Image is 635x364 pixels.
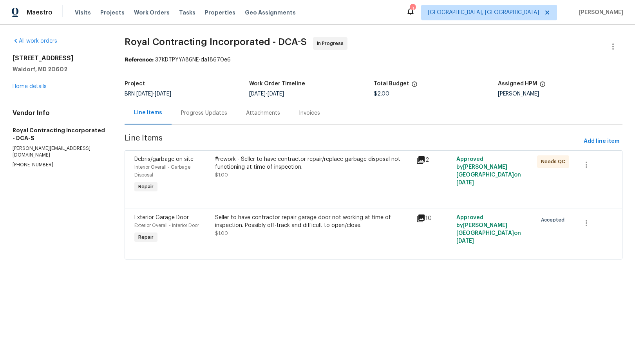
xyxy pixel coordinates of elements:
[27,9,52,16] span: Maestro
[249,91,284,97] span: -
[576,9,623,16] span: [PERSON_NAME]
[136,91,153,97] span: [DATE]
[134,223,199,228] span: Exterior Overall - Interior Door
[125,57,154,63] b: Reference:
[215,173,228,177] span: $1.00
[134,9,170,16] span: Work Orders
[215,155,412,171] div: #rework - Seller to have contractor repair/replace garbage disposal not functioning at time of in...
[245,9,296,16] span: Geo Assignments
[125,37,307,47] span: Royal Contracting Incorporated - DCA-S
[215,214,412,229] div: Seller to have contractor repair garage door not working at time of inspection. Possibly off-trac...
[125,56,622,64] div: 37KDTPYYA86NE-da18670e6
[456,157,521,186] span: Approved by [PERSON_NAME][GEOGRAPHIC_DATA] on
[135,233,157,241] span: Repair
[179,10,195,15] span: Tasks
[581,134,622,149] button: Add line item
[13,162,106,168] p: [PHONE_NUMBER]
[135,183,157,191] span: Repair
[125,134,581,149] span: Line Items
[249,91,266,97] span: [DATE]
[411,81,418,91] span: The total cost of line items that have been proposed by Opendoor. This sum includes line items th...
[134,165,190,177] span: Interior Overall - Garbage Disposal
[410,5,415,13] div: 3
[136,91,171,97] span: -
[541,158,568,166] span: Needs QC
[246,109,280,117] div: Attachments
[456,180,474,186] span: [DATE]
[134,215,189,220] span: Exterior Garage Door
[13,38,57,44] a: All work orders
[249,81,305,86] h5: Work Order Timeline
[205,9,235,16] span: Properties
[299,109,320,117] div: Invoices
[13,54,106,62] h2: [STREET_ADDRESS]
[13,126,106,142] h5: Royal Contracting Incorporated - DCA-S
[215,231,228,236] span: $1.00
[498,91,622,97] div: [PERSON_NAME]
[134,109,162,117] div: Line Items
[125,91,171,97] span: BRN
[456,238,474,244] span: [DATE]
[428,9,539,16] span: [GEOGRAPHIC_DATA], [GEOGRAPHIC_DATA]
[541,216,568,224] span: Accepted
[13,109,106,117] h4: Vendor Info
[374,81,409,86] h5: Total Budget
[155,91,171,97] span: [DATE]
[13,65,106,73] h5: Waldorf, MD 20602
[134,157,194,162] span: Debris/garbage on site
[100,9,125,16] span: Projects
[498,81,537,86] h5: Assigned HPM
[181,109,227,117] div: Progress Updates
[416,155,452,165] div: 2
[13,84,47,89] a: Home details
[125,81,145,86] h5: Project
[416,214,452,223] div: 10
[317,40,347,47] span: In Progress
[13,145,106,159] p: [PERSON_NAME][EMAIL_ADDRESS][DOMAIN_NAME]
[268,91,284,97] span: [DATE]
[584,137,619,146] span: Add line item
[374,91,389,97] span: $2.00
[539,81,546,91] span: The hpm assigned to this work order.
[75,9,91,16] span: Visits
[456,215,521,244] span: Approved by [PERSON_NAME][GEOGRAPHIC_DATA] on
